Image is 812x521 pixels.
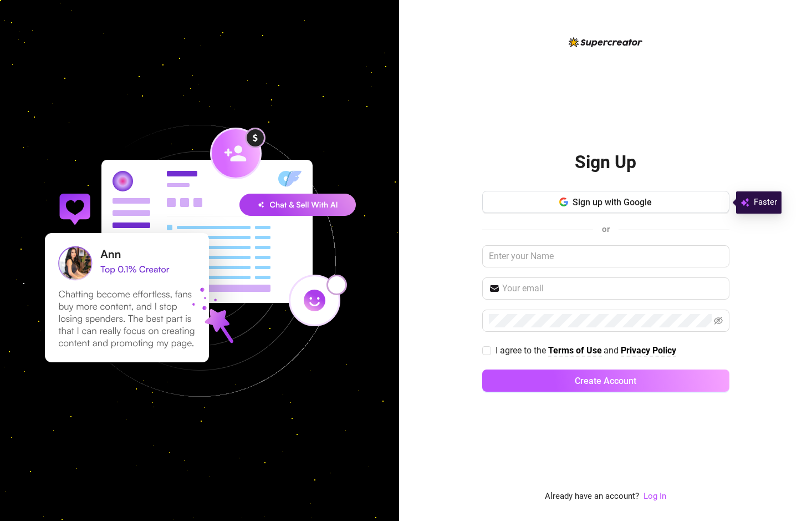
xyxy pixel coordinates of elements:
a: Privacy Policy [621,345,676,357]
input: Enter your Name [482,245,729,267]
img: signup-background-D0MIrEPF.svg [8,69,391,453]
input: Your email [502,282,723,295]
a: Log In [644,491,666,501]
img: logo-BBDzfeDw.svg [569,37,642,47]
a: Log In [644,490,666,503]
span: and [604,345,621,356]
button: Create Account [482,370,729,392]
span: Faster [754,196,777,209]
strong: Terms of Use [548,345,602,356]
h2: Sign Up [575,151,636,174]
img: svg%3e [740,196,749,209]
strong: Privacy Policy [621,345,676,356]
span: Sign up with Google [573,197,652,208]
span: I agree to the [496,345,548,356]
span: or [602,224,610,234]
button: Sign up with Google [482,191,729,213]
span: Already have an account? [545,490,639,503]
span: Create Account [575,376,636,386]
span: eye-invisible [714,316,723,325]
a: Terms of Use [548,345,602,357]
